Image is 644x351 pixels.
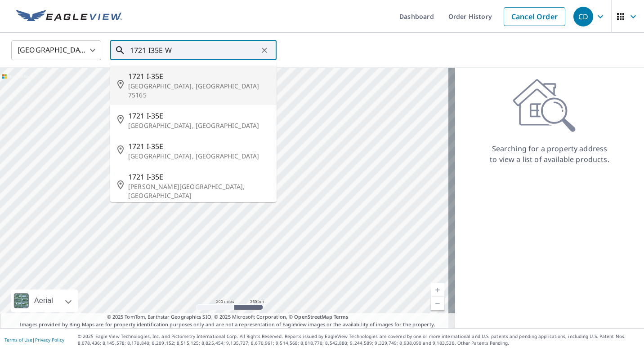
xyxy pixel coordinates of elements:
[128,110,269,121] span: 1721 I-35E
[128,71,269,82] span: 1721 I-35E
[128,141,269,152] span: 1721 I-35E
[11,38,101,63] div: [GEOGRAPHIC_DATA]
[489,143,610,165] p: Searching for a property address to view a list of available products.
[128,171,269,182] span: 1721 I-35E
[130,38,258,63] input: Search by address or latitude-longitude
[128,121,269,130] p: [GEOGRAPHIC_DATA], [GEOGRAPHIC_DATA]
[78,333,640,347] p: © 2025 Eagle View Technologies, Inc. and Pictometry International Corp. All Rights Reserved. Repo...
[334,313,349,320] a: Terms
[258,44,271,57] button: Clear
[431,283,444,297] a: Current Level 5, Zoom In
[107,313,349,321] span: © 2025 TomTom, Earthstar Geographics SIO, © 2025 Microsoft Corporation, ©
[294,313,332,320] a: OpenStreetMap
[128,182,269,200] p: [PERSON_NAME][GEOGRAPHIC_DATA], [GEOGRAPHIC_DATA]
[504,7,565,26] a: Cancel Order
[128,82,269,100] p: [GEOGRAPHIC_DATA], [GEOGRAPHIC_DATA] 75165
[35,337,64,343] a: Privacy Policy
[128,152,269,161] p: [GEOGRAPHIC_DATA], [GEOGRAPHIC_DATA]
[11,290,78,312] div: Aerial
[4,337,64,342] p: |
[16,10,122,23] img: EV Logo
[31,290,56,312] div: Aerial
[573,7,593,26] div: CD
[431,297,444,310] a: Current Level 5, Zoom Out
[4,337,32,343] a: Terms of Use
